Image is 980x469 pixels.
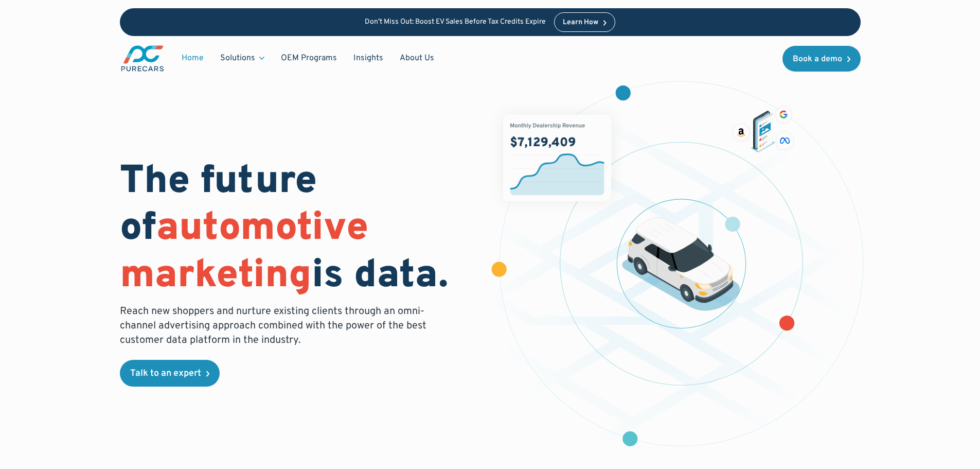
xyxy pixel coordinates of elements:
p: Reach new shoppers and nurture existing clients through an omni-channel advertising approach comb... [120,304,433,348]
img: chart showing monthly dealership revenue of $7m [503,115,612,201]
img: purecars logo [120,44,165,73]
a: Home [173,48,212,68]
div: Solutions [220,53,255,64]
img: ads on social media and advertising partners [731,105,796,152]
a: Learn How [554,12,615,32]
div: Book a demo [793,55,842,63]
span: automotive marketing [120,204,368,301]
a: Talk to an expert [120,360,220,387]
a: About Us [391,48,442,68]
p: Don’t Miss Out: Boost EV Sales Before Tax Credits Expire [365,18,546,27]
a: OEM Programs [273,48,345,68]
div: Talk to an expert [130,369,201,378]
div: Solutions [212,48,273,68]
img: illustration of a vehicle [621,217,740,311]
a: Insights [345,48,391,68]
div: Learn How [563,19,598,26]
h1: The future of is data. [120,159,478,300]
a: Book a demo [782,46,861,72]
a: main [120,44,165,73]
